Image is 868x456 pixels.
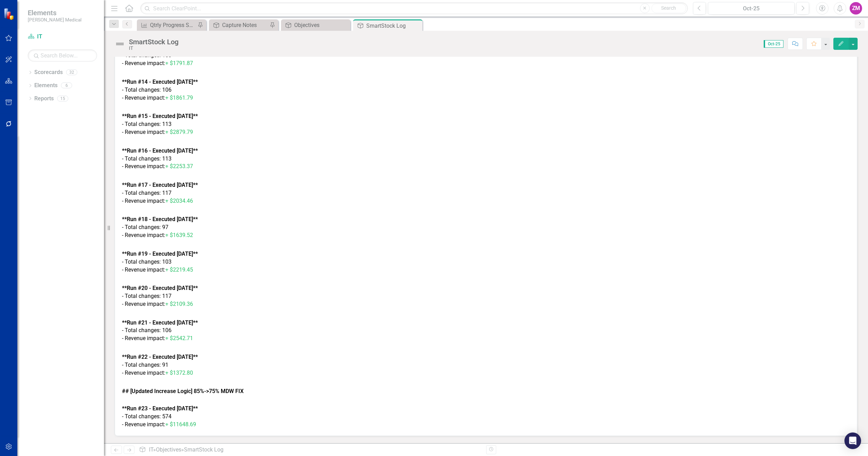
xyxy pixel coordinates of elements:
[165,335,193,341] span: + $2542.71
[122,163,850,171] div: - Revenue impact:
[122,327,850,335] div: - Total changes: 106
[156,446,181,453] a: Objectives
[28,49,97,62] input: Search Below...
[708,2,795,15] button: Oct-25
[34,69,63,76] a: Scorecards
[764,40,783,48] span: Oct-25
[661,5,676,11] span: Search
[165,198,193,204] span: + $2034.46
[122,147,198,154] strong: **Run #16 - Executed [DATE]**
[122,300,850,308] div: - Revenue impact:
[139,446,481,454] div: » »
[222,21,268,29] div: Capture Notes
[28,17,81,22] small: [PERSON_NAME] Medical
[122,388,244,394] strong: ## [Updated Increase Logic] 85%->75% MDW FIX
[122,79,198,85] strong: **Run #14 - Executed [DATE]**
[165,129,193,135] span: + $2879.79
[122,197,850,205] div: - Revenue impact:
[844,432,861,449] div: Open Intercom Messenger
[66,70,77,75] div: 32
[150,21,196,29] div: Qtrly Progress Survey of New Technology to Enable the Strategy (% 9/10)
[850,2,862,15] button: ZM
[184,446,223,453] div: SmartStock Log
[122,319,198,326] strong: **Run #21 - Executed [DATE]**
[122,216,198,222] strong: **Run #18 - Executed [DATE]**
[165,421,196,428] span: + $11648.69
[122,292,850,300] div: - Total changes: 117
[366,21,421,30] div: SmartStock Log
[122,250,198,257] strong: **Run #19 - Executed [DATE]**
[294,21,349,29] div: Objectives
[165,163,193,170] span: + $2253.37
[122,60,850,67] div: - Revenue impact:
[122,155,850,163] div: - Total changes: 113
[34,82,58,90] a: Elements
[122,335,850,343] div: - Revenue impact:
[114,38,125,49] img: Not Defined
[122,86,850,94] div: - Total changes: 106
[165,94,193,101] span: + $1861.79
[122,369,850,377] div: - Revenue impact:
[165,232,193,238] span: + $1639.52
[122,128,850,136] div: - Revenue impact:
[211,21,268,29] a: Capture Notes
[122,266,850,274] div: - Revenue impact:
[122,421,850,429] div: - Revenue impact:
[651,3,686,13] button: Search
[122,285,198,291] strong: **Run #20 - Executed [DATE]**
[34,95,54,103] a: Reports
[149,446,153,453] a: IT
[122,413,850,421] div: - Total changes: 574
[165,301,193,307] span: + $2109.36
[140,2,687,15] input: Search ClearPoint...
[122,231,850,239] div: - Revenue impact:
[122,258,850,266] div: - Total changes: 103
[122,182,198,188] strong: **Run #17 - Executed [DATE]**
[122,120,850,128] div: - Total changes: 113
[61,83,72,89] div: 6
[710,4,792,13] div: Oct-25
[57,95,68,101] div: 15
[122,189,850,197] div: - Total changes: 117
[129,38,178,46] div: SmartStock Log
[122,224,850,231] div: - Total changes: 97
[122,94,850,102] div: - Revenue impact:
[122,361,850,369] div: - Total changes: 91
[122,354,198,360] strong: **Run #22 - Executed [DATE]**
[165,370,193,376] span: + $1372.80
[122,113,198,119] strong: **Run #15 - Executed [DATE]**
[165,60,193,66] span: + $1791.87
[283,21,349,29] a: Objectives
[129,46,178,51] div: IT
[165,266,193,273] span: + $2219.45
[3,8,16,20] img: ClearPoint Strategy
[28,9,81,17] span: Elements
[122,405,198,412] strong: **Run #23 - Executed [DATE]**
[28,33,97,41] a: IT
[139,21,196,29] a: Qtrly Progress Survey of New Technology to Enable the Strategy (% 9/10)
